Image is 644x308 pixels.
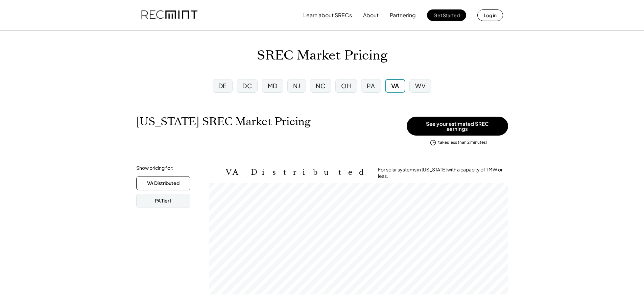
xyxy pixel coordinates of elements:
h1: SREC Market Pricing [257,48,387,64]
div: PA [367,81,375,90]
button: Get Started [427,9,466,21]
div: DC [242,81,252,90]
div: PA Tier I [155,197,171,204]
div: NC [316,81,325,90]
h1: [US_STATE] SREC Market Pricing [136,115,311,128]
div: MD [268,81,278,90]
div: For solar systems in [US_STATE] with a capacity of 1 MW or less. [378,166,508,180]
button: Log in [477,9,503,21]
div: Show pricing for: [136,165,173,171]
button: See your estimated SREC earnings [407,117,508,136]
div: takes less than 2 minutes! [438,140,487,145]
div: OH [341,81,351,90]
button: Partnering [390,8,416,22]
button: About [363,8,379,22]
div: WV [415,81,426,90]
div: VA Distributed [147,180,180,187]
img: recmint-logotype%403x.png [141,4,197,27]
button: Learn about SRECs [303,8,352,22]
div: VA [391,81,399,90]
div: DE [218,81,227,90]
h2: VA Distributed [226,167,368,177]
div: NJ [293,81,300,90]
